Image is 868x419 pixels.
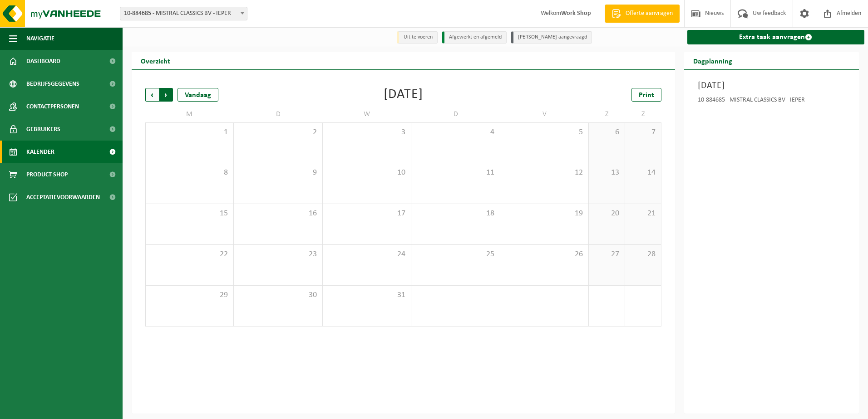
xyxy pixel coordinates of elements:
[593,209,620,219] span: 20
[26,118,60,141] span: Gebruikers
[178,88,218,102] div: Vandaag
[26,50,60,73] span: Dashboard
[687,30,865,44] a: Extra taak aanvragen
[26,141,54,163] span: Kalender
[593,249,620,259] span: 27
[327,127,406,137] span: 3
[630,209,656,219] span: 21
[238,127,317,137] span: 2
[132,52,179,69] h2: Overzicht
[26,186,100,209] span: Acceptatievoorwaarden
[411,106,500,122] td: D
[159,88,173,102] span: Volgende
[327,209,406,219] span: 17
[630,168,656,178] span: 14
[26,73,79,95] span: Bedrijfsgegevens
[238,249,317,259] span: 23
[505,209,584,219] span: 19
[327,249,406,259] span: 24
[150,249,229,259] span: 22
[150,127,229,137] span: 1
[234,106,322,122] td: D
[561,10,591,17] strong: Work Shop
[416,127,495,137] span: 4
[416,209,495,219] span: 18
[145,106,234,122] td: M
[593,127,620,137] span: 6
[511,31,592,44] li: [PERSON_NAME] aangevraagd
[150,209,229,219] span: 15
[26,163,68,186] span: Product Shop
[630,249,656,259] span: 28
[630,127,656,137] span: 7
[623,9,675,18] span: Offerte aanvragen
[593,168,620,178] span: 13
[397,31,438,44] li: Uit te voeren
[150,168,229,178] span: 8
[238,209,317,219] span: 16
[505,168,584,178] span: 12
[631,88,661,102] a: Print
[639,92,654,99] span: Print
[625,106,661,122] td: Z
[698,97,846,106] div: 10-884685 - MISTRAL CLASSICS BV - IEPER
[684,52,741,69] h2: Dagplanning
[327,168,406,178] span: 10
[384,88,423,102] div: [DATE]
[505,127,584,137] span: 5
[500,106,589,122] td: V
[26,27,54,50] span: Navigatie
[589,106,625,122] td: Z
[327,290,406,300] span: 31
[505,249,584,259] span: 26
[238,168,317,178] span: 9
[416,249,495,259] span: 25
[416,168,495,178] span: 11
[605,5,680,23] a: Offerte aanvragen
[145,88,159,102] span: Vorige
[120,7,247,20] span: 10-884685 - MISTRAL CLASSICS BV - IEPER
[26,95,79,118] span: Contactpersonen
[238,290,317,300] span: 30
[698,79,846,93] h3: [DATE]
[323,106,411,122] td: W
[150,290,229,300] span: 29
[442,31,507,44] li: Afgewerkt en afgemeld
[120,7,247,20] span: 10-884685 - MISTRAL CLASSICS BV - IEPER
